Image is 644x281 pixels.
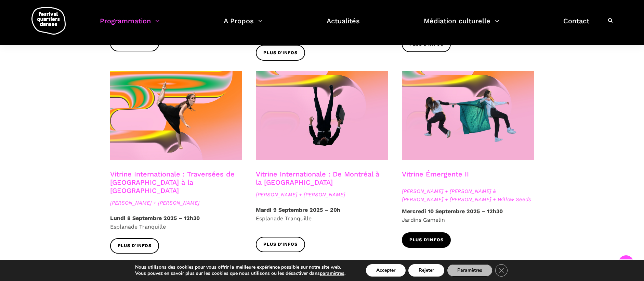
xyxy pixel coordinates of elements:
p: Nous utilisons des cookies pour vous offrir la meilleure expérience possible sur notre site web. [135,264,345,270]
span: Plus d'infos [409,236,444,244]
span: Jardins Gamelin [402,217,445,223]
a: Plus d'infos [256,237,305,252]
strong: Mardi 9 Septembre 2025 – 20h [256,207,340,213]
a: Actualités [327,15,360,35]
a: Programmation [100,15,160,35]
button: Rejeter [408,264,444,277]
strong: Lundi 8 Septembre 2025 – 12h30 [110,215,200,221]
a: Vitrine Émergente II [402,170,469,178]
span: Plus d'infos [118,242,152,249]
span: [PERSON_NAME] + [PERSON_NAME] [110,199,242,207]
a: Plus d'infos [110,238,159,254]
strong: Mercredi 10 Septembre 2025 – 12h30 [402,208,503,215]
img: logo-fqd-med [31,7,66,35]
a: Contact [563,15,589,35]
a: A Propos [224,15,263,35]
a: Plus d'infos [402,232,451,248]
p: Vous pouvez en savoir plus sur les cookies que nous utilisons ou les désactiver dans . [135,270,345,277]
span: [PERSON_NAME] + [PERSON_NAME] & [PERSON_NAME] + [PERSON_NAME] + Willow Seeds [402,187,534,204]
span: Esplanade Tranquille [110,223,166,230]
span: Plus d'infos [263,49,298,57]
a: Plus d'infos [256,45,305,60]
a: Vitrine Internationale : De Montréal à la [GEOGRAPHIC_DATA] [256,170,379,186]
a: Médiation culturelle [424,15,499,35]
button: Paramètres [447,264,492,277]
span: [PERSON_NAME] + [PERSON_NAME] [256,191,388,199]
button: paramètres [320,270,344,277]
span: Esplanade Tranquille [256,215,312,222]
button: Accepter [366,264,406,277]
button: Close GDPR Cookie Banner [495,264,508,277]
a: Vitrine Internationale : Traversées de [GEOGRAPHIC_DATA] à la [GEOGRAPHIC_DATA] [110,170,235,195]
span: Plus d'infos [263,241,298,248]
